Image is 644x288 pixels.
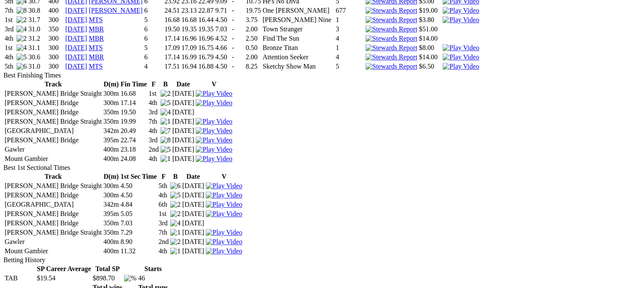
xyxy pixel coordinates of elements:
td: 7th [4,6,15,15]
td: - [232,34,244,43]
td: Gawler [4,238,102,246]
td: 395m [103,136,119,144]
a: [DATE] [65,16,87,23]
img: 1 [170,229,180,236]
td: 16.94 [181,62,197,71]
img: Play Video [196,146,232,153]
td: 31.0 [28,62,47,71]
td: 16.68 [181,16,197,24]
img: 2 [17,35,27,42]
img: Play Video [442,53,479,61]
img: Stewards Report [365,35,417,42]
div: Best Finishing Times [3,72,641,79]
td: 30.8 [28,6,47,15]
td: 31.7 [28,16,47,24]
img: Play Video [206,201,242,208]
td: 3.75 [245,16,261,24]
img: 4 [17,44,27,52]
td: 300 [48,34,64,43]
td: [DATE] [172,155,195,163]
td: 4 [144,62,163,71]
td: 4 [335,34,364,43]
td: 400m [103,238,119,246]
img: 1 [170,247,180,255]
td: 300 [48,62,64,71]
img: 6 [170,182,180,190]
td: 16.75 [198,44,214,52]
td: 4th [148,155,159,163]
th: Date [182,172,205,181]
td: 16.96 [181,34,197,43]
td: 2.00 [245,25,261,33]
div: Best 1st Sectional Times [3,164,641,172]
td: TAB [4,274,36,282]
img: 8 [17,7,27,14]
td: [PERSON_NAME] Bridge [4,108,102,116]
td: 9.71 [215,6,230,15]
td: [DATE] [172,117,195,126]
td: - [232,6,244,15]
img: Stewards Report [365,25,417,33]
td: 5.05 [120,210,158,218]
td: 4.50 [120,182,158,190]
td: [DATE] [172,136,195,144]
td: 342m [103,200,119,209]
img: 2 [170,210,180,218]
td: 300m [103,89,119,98]
th: SP Career Average [36,265,91,273]
td: 7.29 [120,228,158,237]
a: View replay [206,238,242,245]
td: [DATE] [172,145,195,154]
td: 6th [158,200,169,209]
img: 1 [160,155,171,163]
td: 31.0 [28,25,47,33]
img: 4 [170,219,180,227]
td: 17.51 [164,62,180,71]
img: 7 [160,127,171,135]
td: [GEOGRAPHIC_DATA] [4,127,102,135]
td: Sketchy Show Man [262,62,334,71]
img: Play Video [196,155,232,163]
td: 7th [148,117,159,126]
a: View replay [196,146,232,153]
img: 5 [17,53,27,61]
a: View replay [442,44,479,51]
a: View replay [206,191,242,199]
img: Stewards Report [365,53,417,61]
td: 5 [335,62,364,71]
td: Gawler [4,145,102,154]
td: 4.50 [215,53,230,61]
td: 4.50 [215,16,230,24]
img: Stewards Report [365,16,417,24]
td: [DATE] [182,191,205,199]
td: [DATE] [182,182,205,190]
th: Fin Time [120,80,147,89]
td: 400m [103,155,119,163]
th: Track [4,80,102,89]
a: View replay [196,99,232,106]
th: V [205,172,243,181]
td: 1st [4,44,15,52]
th: B [170,172,181,181]
a: View replay [196,155,232,162]
td: 4th [148,127,159,135]
td: 3 [335,25,364,33]
td: 16.88 [198,62,214,71]
td: 19.99 [120,117,147,126]
td: 23.18 [120,145,147,154]
td: [DATE] [182,247,205,255]
td: [DATE] [172,89,195,98]
td: [PERSON_NAME] Bridge [4,191,102,199]
td: 300 [48,53,64,61]
a: MBR [89,53,104,61]
td: 350m [103,108,119,116]
td: 395m [103,210,119,218]
td: 4.50 [120,191,158,199]
div: Betting History [3,256,641,264]
td: 4.66 [215,44,230,52]
td: 1st [148,89,159,98]
img: Play Video [442,16,479,24]
td: 2nd [148,145,159,154]
td: [DATE] [182,228,205,237]
td: 300m [103,182,119,190]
